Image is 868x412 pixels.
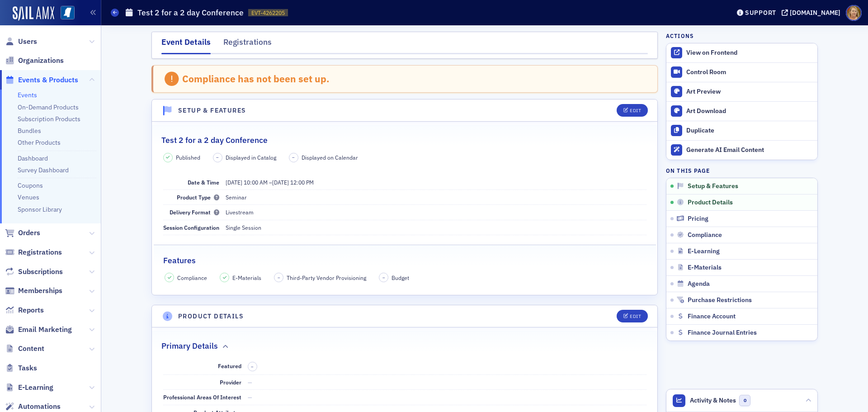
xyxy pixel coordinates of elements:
h4: Product Details [178,312,244,321]
span: Orders [18,228,40,238]
span: Reports [18,305,44,315]
span: Session Configuration [163,224,219,231]
a: Tasks [5,363,37,373]
time: 10:00 AM [244,179,268,186]
button: [DOMAIN_NAME] [782,9,844,16]
h1: Test 2 for a 2 day Conference [137,7,244,18]
span: Setup & Features [688,182,738,190]
a: Orders [5,228,40,238]
div: Generate AI Email Content [686,146,813,154]
h4: Setup & Features [178,106,246,115]
span: Compliance [688,231,722,239]
span: — [248,393,252,401]
div: Edit [630,314,641,319]
span: Compliance [177,274,207,282]
a: Content [5,344,44,354]
span: Finance Journal Entries [688,329,757,337]
a: Sponsor Library [18,205,62,213]
span: – [278,275,280,281]
a: Organizations [5,56,64,66]
a: On-Demand Products [18,103,79,111]
span: Delivery Format [170,208,219,216]
span: E-Learning [18,383,53,393]
span: Activity & Notes [690,396,736,405]
span: Budget [392,274,409,282]
span: Pricing [688,215,708,223]
span: Registrations [18,247,62,257]
a: Events [18,91,37,99]
span: [DATE] [226,179,242,186]
div: Compliance has not been set up. [182,73,330,85]
span: Third-Party Vendor Provisioning [287,274,366,282]
a: Subscriptions [5,267,63,277]
div: Event Details [161,36,211,54]
span: Automations [18,402,61,412]
span: Users [18,37,37,47]
span: Livestream [226,208,254,216]
h4: Actions [666,32,694,40]
span: Profile [846,5,862,21]
a: Art Download [666,101,817,121]
a: Automations [5,402,61,412]
span: Agenda [688,280,710,288]
a: Subscription Products [18,115,80,123]
span: E-Materials [232,274,261,282]
span: Tasks [18,363,37,373]
span: Featured [218,362,241,369]
span: Organizations [18,56,64,66]
span: Displayed on Calendar [302,153,358,161]
span: Events & Products [18,75,78,85]
span: Email Marketing [18,325,72,335]
h2: Test 2 for a 2 day Conference [161,134,268,146]
span: Professional Areas Of Interest [163,393,241,401]
a: Events & Products [5,75,78,85]
span: Memberships [18,286,62,296]
span: E-Materials [688,264,722,272]
span: – [216,154,219,161]
div: Duplicate [686,127,813,135]
span: – [382,275,385,281]
span: Single Session [226,224,261,231]
div: Registrations [223,36,272,53]
span: Purchase Restrictions [688,296,752,304]
a: Registrations [5,247,62,257]
span: Displayed in Catalog [226,153,276,161]
time: 12:00 PM [290,179,314,186]
span: Provider [220,379,241,386]
a: View Homepage [54,6,75,21]
span: – [251,364,254,370]
div: Control Room [686,68,813,76]
span: Finance Account [688,313,736,321]
button: Edit [617,310,648,322]
a: Email Marketing [5,325,72,335]
span: Content [18,344,44,354]
div: Art Download [686,107,813,115]
div: Art Preview [686,88,813,96]
a: Venues [18,193,39,201]
a: Survey Dashboard [18,166,69,174]
span: Seminar [226,194,247,201]
a: Users [5,37,37,47]
h4: On this page [666,166,818,175]
a: Memberships [5,286,62,296]
img: SailAMX [13,6,54,21]
a: View on Frontend [666,43,817,62]
img: SailAMX [61,6,75,20]
span: Product Details [688,199,733,207]
button: Duplicate [666,121,817,140]
span: [DATE] [272,179,289,186]
h2: Features [163,255,196,266]
a: Bundles [18,127,41,135]
span: Subscriptions [18,267,63,277]
button: Generate AI Email Content [666,140,817,160]
span: Product Type [177,194,219,201]
a: Reports [5,305,44,315]
a: Control Room [666,63,817,82]
span: Published [176,153,200,161]
a: Coupons [18,181,43,189]
span: – [292,154,295,161]
div: Support [745,9,776,17]
a: Other Products [18,138,61,147]
h2: Primary Details [161,340,218,352]
a: E-Learning [5,383,53,393]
